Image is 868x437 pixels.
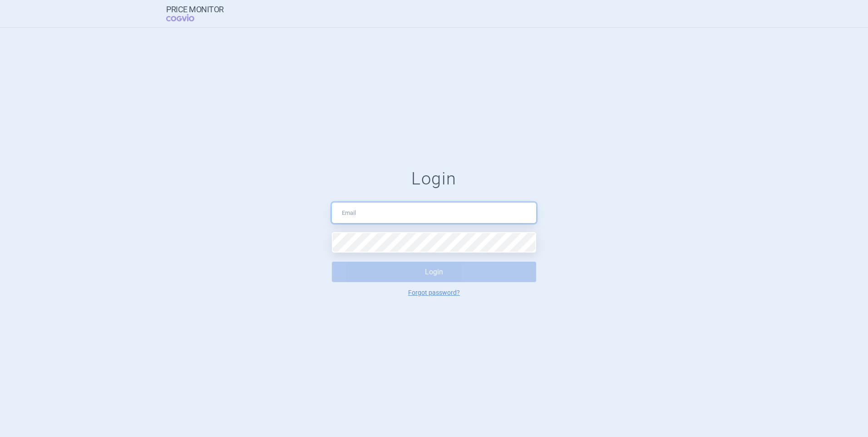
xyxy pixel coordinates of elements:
button: Login [332,262,536,282]
a: Forgot password? [408,289,460,296]
input: Email [332,203,536,223]
a: Price MonitorCOGVIO [166,5,224,22]
span: COGVIO [166,14,207,21]
strong: Price Monitor [166,5,224,14]
h1: Login [332,169,536,189]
